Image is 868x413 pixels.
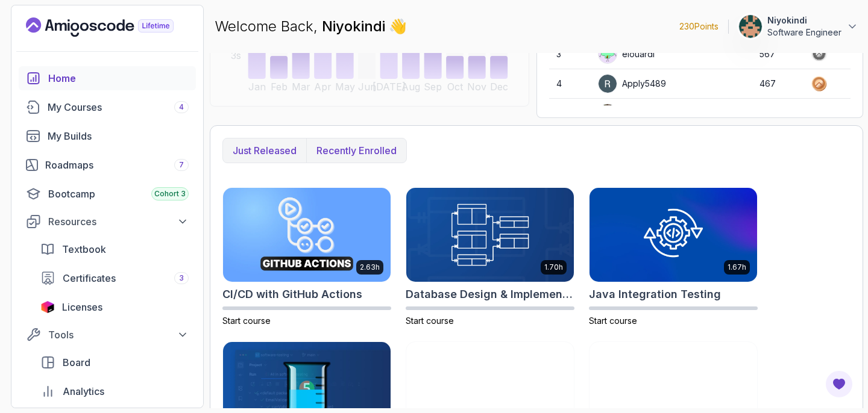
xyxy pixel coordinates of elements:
span: Start course [589,315,637,326]
img: jetbrains icon [40,301,55,313]
div: Bootcamp [48,187,189,201]
a: analytics [33,379,196,403]
img: CI/CD with GitHub Actions card [223,188,391,282]
div: elouardi [598,45,655,64]
span: Niyokindi [322,17,389,35]
div: Roadmaps [45,158,189,172]
td: 439 [752,99,804,128]
img: user profile image [739,15,762,38]
td: 3 [549,40,591,69]
div: My Builds [48,129,189,143]
span: 3 [179,273,184,283]
span: Start course [406,315,454,326]
a: Java Integration Testing card1.67hJava Integration TestingStart course [589,187,758,327]
a: bootcamp [19,182,196,206]
img: user profile image [599,75,617,93]
span: Start course [222,315,271,326]
button: Just released [223,138,306,163]
p: Software Engineer [767,26,841,39]
span: Textbook [62,242,106,256]
img: Java Integration Testing card [590,188,757,282]
span: 7 [179,160,184,170]
img: user profile image [599,104,617,122]
p: 2.63h [360,262,380,272]
a: textbook [33,237,196,261]
span: Analytics [63,384,104,399]
p: 1.67h [728,262,746,272]
h2: Database Design & Implementation [406,286,574,303]
div: Apply5489 [598,74,666,93]
td: 567 [752,40,804,69]
a: Database Design & Implementation card1.70hDatabase Design & ImplementationStart course [406,187,574,327]
a: courses [19,95,196,119]
a: CI/CD with GitHub Actions card2.63hCI/CD with GitHub ActionsStart course [222,187,391,327]
div: Home [48,71,189,85]
div: Tools [48,328,189,342]
p: Niyokindi [767,14,841,26]
p: Recently enrolled [316,143,397,158]
div: Resources [48,214,189,229]
a: home [19,66,196,90]
a: Landing page [26,17,201,37]
span: 4 [179,102,184,112]
td: 5 [549,99,591,128]
p: 230 Points [679,20,719,33]
button: Tools [19,324,196,346]
span: Certificates [63,271,116,285]
td: 4 [549,69,591,99]
span: Licenses [62,300,102,314]
p: Just released [233,143,297,158]
div: fiercehummingbirdb9500 [598,104,723,123]
span: Cohort 3 [154,189,186,199]
span: Board [63,355,90,370]
span: 👋 [389,17,407,36]
button: Open Feedback Button [825,370,854,399]
p: 1.70h [544,262,563,272]
a: certificates [33,266,196,290]
h2: CI/CD with GitHub Actions [222,286,362,303]
button: Recently enrolled [306,138,406,163]
button: Resources [19,211,196,232]
img: default monster avatar [599,45,617,63]
a: board [33,350,196,374]
td: 467 [752,69,804,99]
button: user profile imageNiyokindiSoftware Engineer [738,14,858,39]
a: licenses [33,295,196,319]
a: builds [19,124,196,148]
p: Welcome Back, [215,17,407,36]
img: Database Design & Implementation card [406,188,574,282]
a: roadmaps [19,153,196,177]
h2: Java Integration Testing [589,286,721,303]
div: My Courses [48,100,189,114]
